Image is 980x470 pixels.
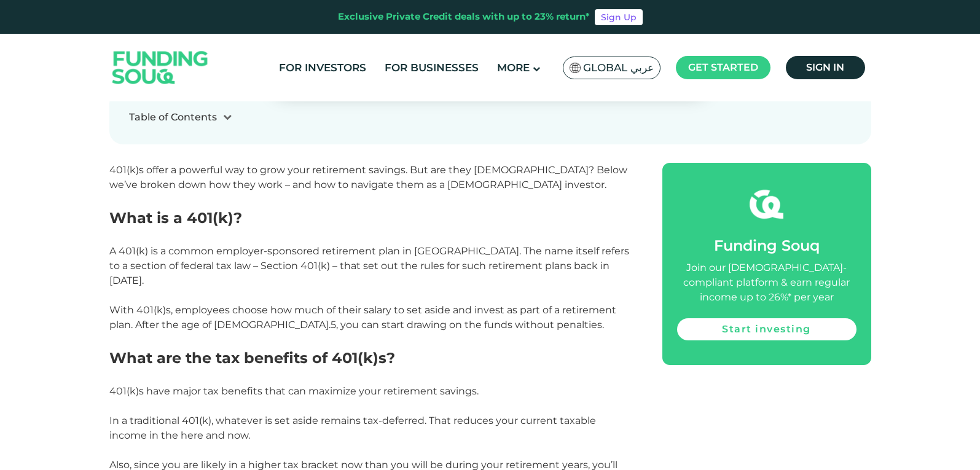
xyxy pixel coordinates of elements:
[109,164,627,190] span: 401(k)s offer a powerful way to grow your retirement savings. But are they [DEMOGRAPHIC_DATA]? Be...
[109,415,596,441] span: In a traditional 401(k), whatever is set aside remains tax-deferred. That reduces your current ta...
[688,61,758,73] span: Get started
[276,58,369,78] a: For Investors
[497,61,530,74] span: More
[786,56,865,79] a: Sign in
[338,10,590,24] div: Exclusive Private Credit deals with up to 23% return*
[109,385,479,397] span: 401(k)s have major tax benefits that can maximize your retirement savings.
[677,260,857,305] div: Join our [DEMOGRAPHIC_DATA]-compliant platform & earn regular income up to 26%* per year
[570,63,581,73] img: SA Flag
[109,304,616,331] span: With 401(k)s, employees choose how much of their salary to set aside and invest as part of a reti...
[595,9,643,25] a: Sign Up
[714,237,820,254] span: Funding Souq
[583,61,654,75] span: Global عربي
[382,58,482,78] a: For Businesses
[129,110,217,125] div: Table of Contents
[109,349,395,367] span: What are the tax benefits of 401(k)s?
[750,187,783,221] img: fsicon
[100,37,221,99] img: Logo
[806,61,844,73] span: Sign in
[677,318,857,340] a: Start investing
[109,209,242,227] span: What is a 401(k)?
[109,245,629,286] span: A 401(k) is a common employer-sponsored retirement plan in [GEOGRAPHIC_DATA]. The name itself ref...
